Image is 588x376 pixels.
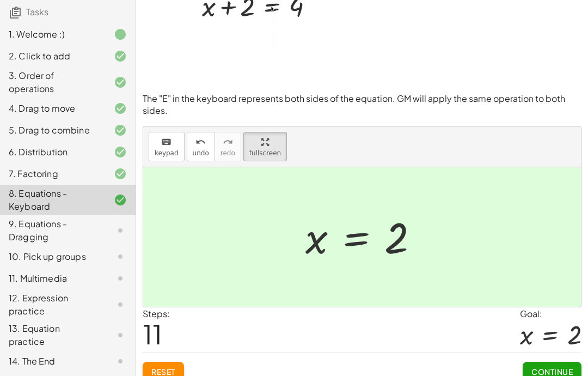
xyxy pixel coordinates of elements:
[9,250,96,263] div: 10. Pick up groups
[143,308,170,319] label: Steps:
[9,69,96,95] div: 3. Order of operations
[114,329,127,342] i: Task not started.
[9,167,96,180] div: 7. Factoring
[114,272,127,285] i: Task not started.
[114,250,127,263] i: Task not started.
[187,132,215,161] button: undoundo
[9,217,96,244] div: 9. Equations - Dragging
[143,317,162,350] span: 11
[155,149,179,157] span: keypad
[26,6,48,17] span: Tasks
[143,93,581,117] p: The "E" in the keyboard represents both sides of the equation. GM will apply the same operation t...
[220,149,235,157] span: redo
[9,292,96,318] div: 12. Expression practice
[195,136,206,149] i: undo
[114,167,127,180] i: Task finished and correct.
[114,224,127,237] i: Task not started.
[223,136,233,149] i: redo
[9,355,96,368] div: 14. The End
[114,102,127,115] i: Task finished and correct.
[243,132,287,161] button: fullscreen
[9,272,96,285] div: 11. Multimedia
[9,102,96,115] div: 4. Drag to move
[9,322,96,348] div: 13. Equation practice
[215,132,241,161] button: redoredo
[161,136,171,149] i: keyboard
[114,28,127,41] i: Task finished.
[114,124,127,137] i: Task finished and correct.
[9,187,96,213] div: 8. Equations - Keyboard
[149,132,185,161] button: keyboardkeypad
[9,145,96,159] div: 6. Distribution
[114,76,127,89] i: Task finished and correct.
[114,50,127,63] i: Task finished and correct.
[9,28,96,41] div: 1. Welcome :)
[9,50,96,63] div: 2. Click to add
[114,145,127,159] i: Task finished and correct.
[114,355,127,368] i: Task not started.
[114,298,127,311] i: Task not started.
[193,149,209,157] span: undo
[249,149,281,157] span: fullscreen
[9,124,96,137] div: 5. Drag to combine
[114,193,127,207] i: Task finished and correct.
